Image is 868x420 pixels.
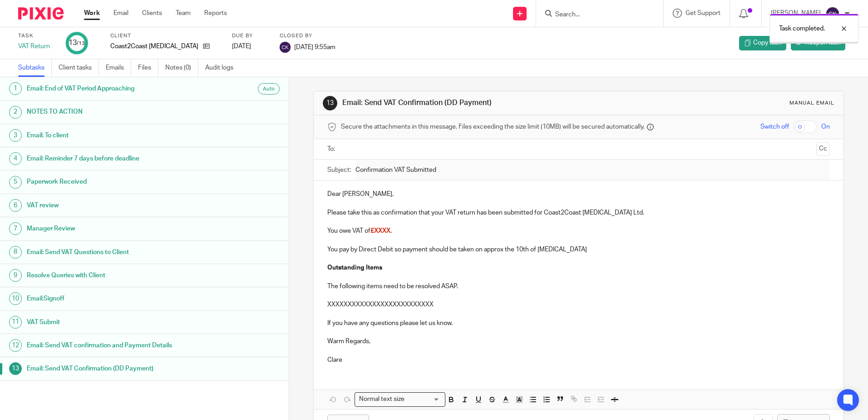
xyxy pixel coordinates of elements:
small: /13 [77,41,85,46]
a: Email [113,9,128,18]
div: 5 [9,176,22,189]
span: Normal text size [357,395,406,404]
a: Team [176,9,191,18]
div: 4 [9,152,22,165]
p: Task completed. [779,24,825,33]
span: £XXXX. [370,228,392,234]
h1: Email: Send VAT confirmation and Payment Details [27,339,196,352]
div: 7 [9,222,22,235]
h1: Resolve Queries with Client [27,269,196,282]
h1: Email: To client [27,129,196,142]
p: XXXXXXXXXXXXXXXXXXXXXXXXXX [327,300,829,309]
h1: Email:Signoff [27,292,196,305]
span: Secure the attachments in this message. Files exceeding the size limit (10MB) will be secured aut... [341,122,645,131]
a: Clients [142,9,162,18]
a: Notes (0) [165,59,198,77]
p: Please take this as confirmation that your VAT return has been submitted for Coast2Coast [MEDICAL... [327,208,829,217]
label: Client [110,32,221,40]
div: VAT Return [18,42,54,51]
div: 13 [69,38,85,48]
label: Subject: [327,165,351,175]
h1: NOTES TO ACTION [27,105,196,119]
a: Emails [106,59,131,77]
p: If you have any questions please let us know. [327,319,829,328]
div: 6 [9,199,22,212]
h1: Email: Send VAT Confirmation (DD Payment) [27,362,196,375]
h1: Manager Review [27,222,196,235]
p: You pay by Direct Debit so payment should be taken on approx the 10th of [MEDICAL_DATA] [327,245,829,254]
div: Auto [258,83,280,95]
div: 11 [9,316,22,329]
p: The following items need to be resolved ASAP. [327,282,829,291]
p: You owe VAT of [327,226,829,235]
div: 12 [9,339,22,352]
strong: Outstanding Items [327,265,382,271]
span: On [821,122,830,131]
p: Clare [327,355,829,365]
label: Due by [232,32,268,40]
button: Cc [816,142,830,156]
p: Dear [PERSON_NAME], [327,190,829,199]
div: 13 [9,362,22,375]
img: Pixie [18,7,64,20]
div: [DATE] [232,42,268,51]
div: 13 [323,96,337,110]
div: 9 [9,269,22,282]
div: 10 [9,292,22,305]
span: Switch off [760,122,789,131]
h1: Email: Reminder 7 days before deadline [27,152,196,165]
div: 2 [9,106,22,119]
h1: Email: Send VAT Questions to Client [27,245,196,259]
span: [DATE] 9:55am [294,44,335,50]
h1: Email: End of VAT Period Approaching [27,82,196,95]
p: Warm Regards, [327,337,829,346]
img: svg%3E [825,6,840,21]
label: Closed by [280,32,335,40]
h1: Paperwork Received [27,175,196,189]
label: To: [327,145,337,154]
a: Reports [204,9,227,18]
a: Subtasks [18,59,52,77]
div: 8 [9,246,22,259]
div: Manual email [789,100,834,107]
a: Audit logs [205,59,240,77]
a: Files [138,59,158,77]
a: Work [84,9,100,18]
p: Coast2Coast [MEDICAL_DATA] Ltd [110,42,198,51]
div: 3 [9,129,22,142]
h1: VAT Submit [27,315,196,329]
div: 1 [9,82,22,95]
h1: Email: Send VAT Confirmation (DD Payment) [342,98,598,108]
a: Client tasks [59,59,99,77]
h1: VAT review [27,199,196,212]
div: Search for option [355,392,445,406]
img: svg%3E [280,42,291,53]
label: Task [18,32,54,40]
input: Search for option [407,395,440,404]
